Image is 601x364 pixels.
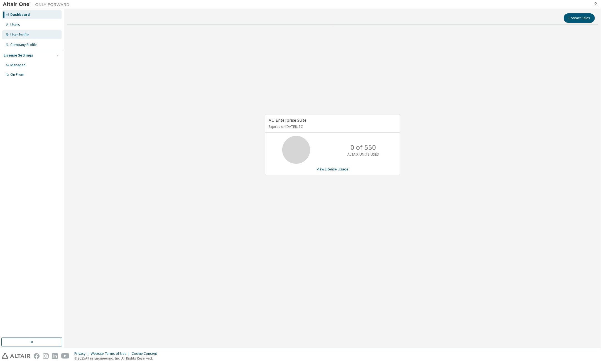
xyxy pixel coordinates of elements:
div: Company Profile [10,43,37,47]
div: Website Terms of Use [91,351,132,356]
img: altair_logo.svg [2,353,30,359]
div: Users [10,23,20,27]
button: Contact Sales [564,13,595,23]
div: License Settings [4,53,33,58]
div: Privacy [74,351,91,356]
div: On Prem [10,72,24,77]
img: linkedin.svg [52,353,58,359]
div: Dashboard [10,13,30,17]
a: View License Usage [317,167,348,172]
div: Managed [10,63,26,67]
img: facebook.svg [34,353,40,359]
span: AU Enterprise Suite [269,117,306,123]
p: ALTAIR UNITS USED [347,152,379,157]
div: User Profile [10,33,29,37]
p: © 2025 Altair Engineering, Inc. All Rights Reserved. [74,356,160,361]
img: Altair One [3,2,72,7]
p: 0 of 550 [350,143,376,152]
img: instagram.svg [43,353,49,359]
p: Expires on [DATE] UTC [269,124,395,129]
div: Cookie Consent [132,351,160,356]
img: youtube.svg [61,353,69,359]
